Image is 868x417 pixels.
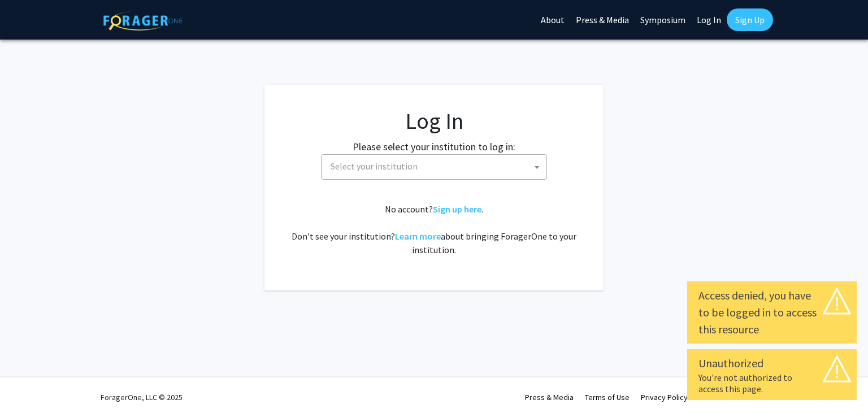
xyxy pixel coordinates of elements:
[103,11,183,31] img: ForagerOne Logo
[585,392,630,402] a: Terms of Use
[326,155,546,178] span: Select your institution
[101,377,183,417] div: ForagerOne, LLC © 2025
[641,392,688,402] a: Privacy Policy
[395,231,441,242] a: Learn more about bringing ForagerOne to your institution
[698,355,845,372] div: Unauthorized
[353,139,515,154] label: Please select your institution to log in:
[433,203,481,215] a: Sign up here
[287,107,581,134] h1: Log In
[525,392,574,402] a: Press & Media
[698,372,845,394] div: You're not authorized to access this page.
[331,160,418,172] span: Select your institution
[287,202,581,257] div: No account? . Don't see your institution? about bringing ForagerOne to your institution.
[727,8,773,31] a: Sign Up
[698,287,845,338] div: Access denied, you have to be logged in to access this resource
[321,154,547,180] span: Select your institution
